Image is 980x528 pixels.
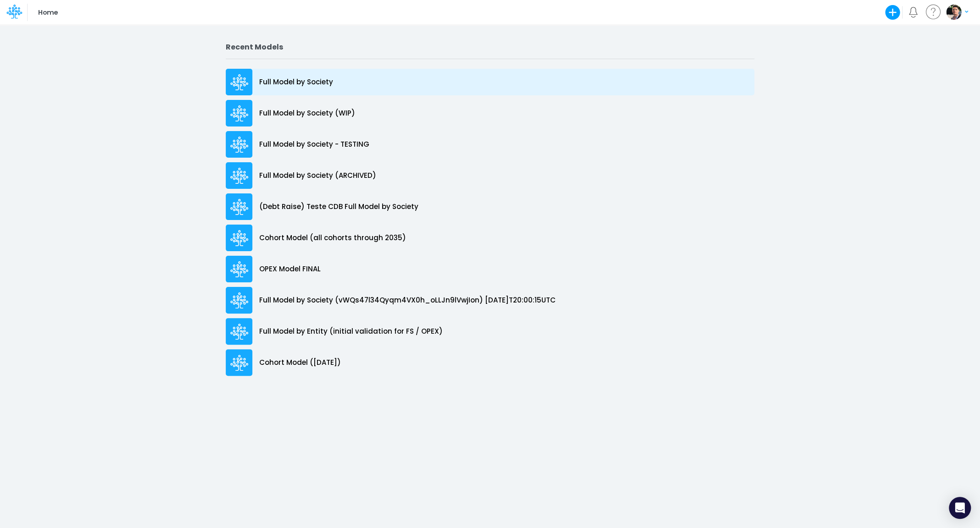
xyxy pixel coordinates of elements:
p: Full Model by Society (vWQs47l34Qyqm4VX0h_oLLJn9lVwjIon) [DATE]T20:00:15UTC [259,295,556,306]
a: Cohort Model (all cohorts through 2035) [226,222,754,253]
p: OPEX Model FINAL [259,264,321,275]
h2: Recent Models [226,43,754,51]
a: Full Model by Society (vWQs47l34Qyqm4VX0h_oLLJn9lVwjIon) [DATE]T20:00:15UTC [226,285,754,316]
a: Notifications [908,7,919,17]
a: Full Model by Society (WIP) [226,98,754,129]
a: Full Model by Society (ARCHIVED) [226,160,754,191]
p: Full Model by Society [259,77,333,88]
p: (Debt Raise) Teste CDB Full Model by Society [259,202,418,212]
p: Full Model by Entity (initial validation for FS / OPEX) [259,326,443,337]
p: Full Model by Society - TESTING [259,139,369,150]
a: Full Model by Society [226,66,754,98]
a: OPEX Model FINAL [226,253,754,285]
p: Full Model by Society (WIP) [259,108,355,119]
p: Cohort Model ([DATE]) [259,357,341,368]
p: Cohort Model (all cohorts through 2035) [259,233,406,243]
div: Open Intercom Messenger [949,497,971,519]
p: Full Model by Society (ARCHIVED) [259,170,376,181]
a: Full Model by Entity (initial validation for FS / OPEX) [226,316,754,347]
p: Home [38,7,58,17]
a: (Debt Raise) Teste CDB Full Model by Society [226,191,754,222]
a: Full Model by Society - TESTING [226,129,754,160]
a: Cohort Model ([DATE]) [226,347,754,378]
